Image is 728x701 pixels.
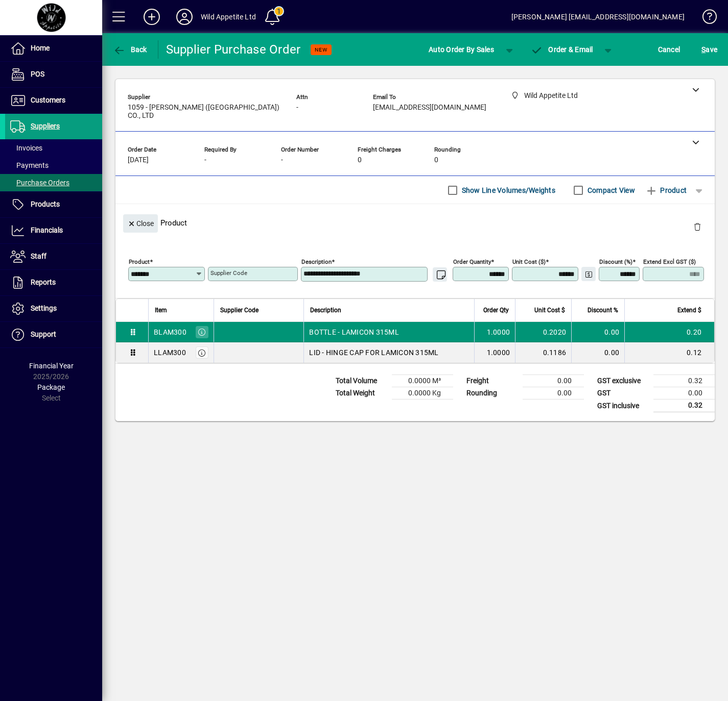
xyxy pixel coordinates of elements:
[5,192,102,217] a: Products
[624,322,714,342] td: 0.20
[358,156,362,164] span: 0
[128,156,149,164] span: [DATE]
[301,258,332,265] mat-label: Description
[10,179,69,187] span: Purchase Orders
[699,40,720,59] button: Save
[571,342,624,363] td: 0.00
[645,182,687,198] span: Product
[5,174,102,191] a: Purchase Orders
[37,383,65,391] span: Package
[5,322,102,347] a: Support
[585,185,635,195] label: Compact View
[10,161,49,169] span: Payments
[474,322,515,342] td: 1.0000
[392,375,453,387] td: 0.0000 M³
[658,41,680,58] span: Cancel
[434,156,438,164] span: 0
[296,104,298,112] span: -
[31,252,46,260] span: Staff
[123,214,158,233] button: Close
[309,347,438,358] span: LID - HINGE CAP FOR LAMICON 315ML
[5,88,102,113] a: Customers
[166,41,301,58] div: Supplier Purchase Order
[5,157,102,174] a: Payments
[310,305,341,316] span: Description
[511,9,685,25] div: [PERSON_NAME] [EMAIL_ADDRESS][DOMAIN_NAME]
[643,258,696,265] mat-label: Extend excl GST ($)
[523,387,584,399] td: 0.00
[210,269,247,277] mat-label: Supplier Code
[526,40,598,59] button: Order & Email
[128,104,281,120] span: 1059 - [PERSON_NAME] ([GEOGRAPHIC_DATA]) CO., LTD
[5,218,102,243] a: Financials
[31,96,65,104] span: Customers
[129,258,150,265] mat-label: Product
[154,347,186,358] div: LLAM300
[135,8,168,26] button: Add
[168,8,201,26] button: Profile
[331,387,392,399] td: Total Weight
[281,156,283,164] span: -
[102,40,158,59] app-page-header-button: Back
[373,104,486,112] span: [EMAIL_ADDRESS][DOMAIN_NAME]
[653,399,715,412] td: 0.32
[5,36,102,61] a: Home
[121,218,160,228] app-page-header-button: Close
[599,258,632,265] mat-label: Discount (%)
[31,226,63,234] span: Financials
[424,40,499,59] button: Auto Order By Sales
[204,156,206,164] span: -
[31,278,56,286] span: Reports
[677,305,701,316] span: Extend $
[515,322,571,342] td: 0.2020
[534,305,565,316] span: Unit Cost $
[474,342,515,363] td: 1.0000
[309,327,399,337] span: BOTTLE - LAMICON 315ML
[110,40,150,59] button: Back
[531,45,593,54] span: Order & Email
[5,139,102,157] a: Invoices
[571,322,624,342] td: 0.00
[581,267,596,281] button: Change Price Levels
[461,387,523,399] td: Rounding
[640,181,692,199] button: Product
[113,45,147,54] span: Back
[201,9,256,25] div: Wild Appetite Ltd
[392,387,453,399] td: 0.0000 Kg
[315,46,327,53] span: NEW
[701,45,706,54] span: S
[31,44,50,52] span: Home
[685,222,710,231] app-page-header-button: Delete
[5,270,102,295] a: Reports
[31,330,56,338] span: Support
[31,200,60,208] span: Products
[483,305,509,316] span: Order Qty
[10,144,42,152] span: Invoices
[624,342,714,363] td: 0.12
[29,362,74,370] span: Financial Year
[154,327,186,337] div: BLAM300
[685,214,710,239] button: Delete
[695,2,715,35] a: Knowledge Base
[429,41,494,58] span: Auto Order By Sales
[220,305,259,316] span: Supplier Code
[127,215,154,232] span: Close
[461,375,523,387] td: Freight
[655,40,683,59] button: Cancel
[31,70,44,78] span: POS
[31,122,60,130] span: Suppliers
[5,244,102,269] a: Staff
[653,387,715,399] td: 0.00
[460,185,555,195] label: Show Line Volumes/Weights
[701,41,717,58] span: ave
[31,304,57,312] span: Settings
[588,305,618,316] span: Discount %
[155,305,167,316] span: Item
[512,258,546,265] mat-label: Unit Cost ($)
[515,342,571,363] td: 0.1186
[331,375,392,387] td: Total Volume
[592,399,653,412] td: GST inclusive
[592,387,653,399] td: GST
[5,62,102,87] a: POS
[5,296,102,321] a: Settings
